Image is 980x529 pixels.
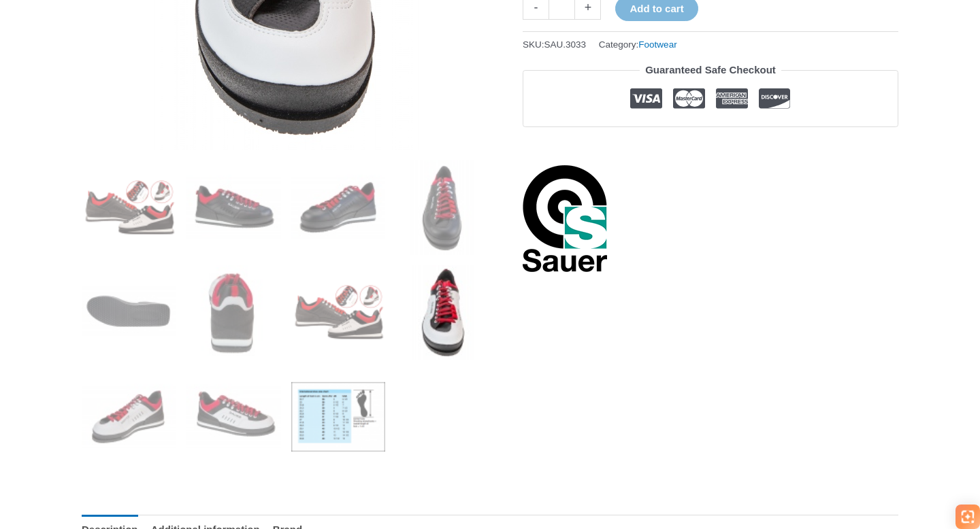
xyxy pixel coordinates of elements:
[82,265,176,360] img: SAUER Pistol Shoes "EASY TOP" - Image 5
[186,160,281,255] img: SAUER Pistol Shoes "EASY TOP" - Image 2
[291,265,386,360] img: SAUER Pistol Shoes "EASY TOP"
[544,39,587,50] span: SAU.3033
[523,164,608,273] a: Sauer Shooting Sportswear
[395,160,490,255] img: SAUER Pistol Shoes "EASY TOP" - Image 4
[186,370,281,464] img: SAUER Pistol Shoes "EASY TOP" - Image 10
[82,370,176,464] img: SAUER Pistol Shoes "EASY TOP" - Image 9
[395,265,490,360] img: SAUER Pistol Shoes "EASY TOP" - Image 8
[186,265,281,360] img: SAUER Pistol Shoes "EASY TOP" - Image 6
[523,137,898,154] iframe: Customer reviews powered by Trustpilot
[640,61,781,80] legend: Guaranteed Safe Checkout
[599,36,677,53] span: Category:
[291,160,386,255] img: SAUER Pistol Shoes "EASY TOP" - Image 3
[523,36,586,53] span: SKU:
[82,160,176,255] img: SAUER Pistol Shoes "EASY TOP"
[638,39,676,50] a: Footwear
[291,370,386,464] img: SAUER Pistol Shoes "EASY TOP" - Image 11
